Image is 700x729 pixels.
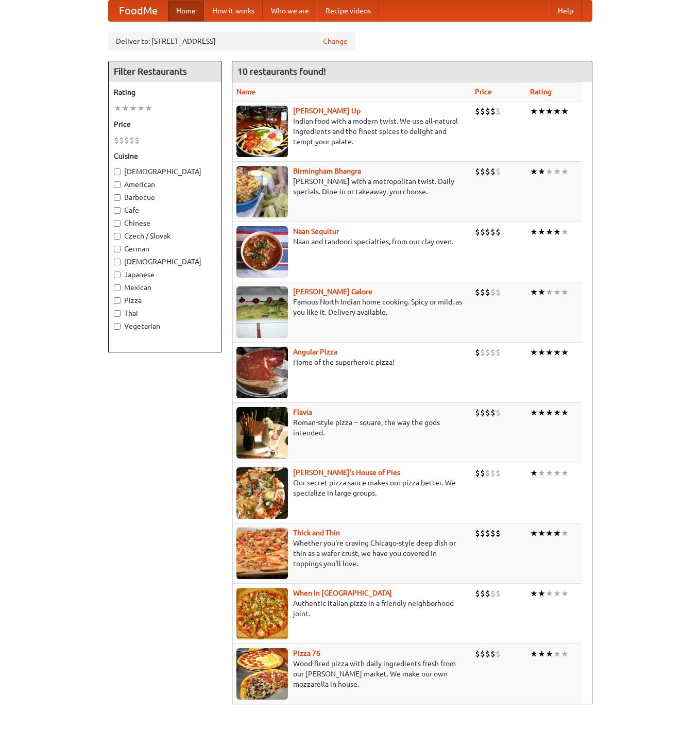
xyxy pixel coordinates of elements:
[496,106,501,117] li: $
[114,218,216,228] label: Chinese
[109,61,221,82] h4: Filter Restaurants
[236,478,467,498] p: Our secret pizza sauce makes our pizza better. We specialize in large groups.
[530,407,538,418] li: ★
[236,588,288,639] img: wheninrome.jpg
[114,269,216,280] label: Japanese
[490,528,496,539] li: $
[114,295,216,306] label: Pizza
[475,407,480,418] li: $
[236,648,288,700] img: pizza76.jpg
[530,588,538,599] li: ★
[496,528,501,539] li: $
[237,66,326,76] ng-pluralize: 10 restaurants found!
[538,588,545,599] li: ★
[561,528,569,539] li: ★
[545,407,553,418] li: ★
[490,286,496,298] li: $
[550,1,582,21] a: Help
[545,347,553,358] li: ★
[530,648,538,659] li: ★
[496,347,501,358] li: $
[545,467,553,479] li: ★
[293,348,337,356] b: Angular Pizza
[485,286,490,298] li: $
[553,407,561,418] li: ★
[561,648,569,659] li: ★
[119,134,124,146] li: $
[496,407,501,418] li: $
[480,528,485,539] li: $
[538,648,545,659] li: ★
[553,648,561,659] li: ★
[561,588,569,599] li: ★
[485,166,490,177] li: $
[263,1,317,21] a: Who we are
[114,284,121,291] input: Mexican
[236,417,467,438] p: Roman-style pizza -- square, the way the gods intended.
[114,323,121,330] input: Vegetarian
[561,407,569,418] li: ★
[129,103,137,114] li: ★
[114,103,122,114] li: ★
[236,116,467,147] p: Indian food with a modern twist. We use all-natural ingredients and the finest spices to delight ...
[134,134,140,146] li: $
[114,151,216,161] h5: Cuisine
[545,648,553,659] li: ★
[490,467,496,479] li: $
[145,103,152,114] li: ★
[293,468,400,477] a: [PERSON_NAME]'s House of Pies
[114,272,121,278] input: Japanese
[561,166,569,177] li: ★
[545,166,553,177] li: ★
[293,227,339,235] a: Naan Sequitur
[236,236,467,247] p: Naan and tandoori specialties, from our clay oven.
[545,588,553,599] li: ★
[561,286,569,298] li: ★
[114,134,119,146] li: $
[293,589,392,597] a: When in [GEOGRAPHIC_DATA]
[538,226,545,238] li: ★
[496,648,501,659] li: $
[496,286,501,298] li: $
[236,347,288,398] img: angular.jpg
[530,226,538,238] li: ★
[236,88,255,96] a: Name
[137,103,145,114] li: ★
[114,179,216,190] label: American
[545,286,553,298] li: ★
[490,106,496,117] li: $
[480,407,485,418] li: $
[530,106,538,117] li: ★
[475,648,480,659] li: $
[553,528,561,539] li: ★
[236,297,467,317] p: Famous North Indian home cooking. Spicy or mild, as you like it. Delivery available.
[480,106,485,117] li: $
[114,310,121,317] input: Thai
[485,588,490,599] li: $
[480,347,485,358] li: $
[496,467,501,479] li: $
[293,107,361,115] a: [PERSON_NAME] Up
[114,246,121,252] input: German
[553,286,561,298] li: ★
[293,529,340,537] a: Thick and Thin
[561,226,569,238] li: ★
[236,538,467,569] p: Whether you're craving Chicago-style deep dish or thin as a wafer crust, we have you covered in t...
[496,588,501,599] li: $
[114,205,216,215] label: Cafe
[538,166,545,177] li: ★
[490,226,496,238] li: $
[114,231,216,241] label: Czech / Slovak
[538,347,545,358] li: ★
[545,226,553,238] li: ★
[114,259,121,265] input: [DEMOGRAPHIC_DATA]
[293,167,361,175] a: Birmingham Bhangra
[538,106,545,117] li: ★
[236,467,288,519] img: luigis.jpg
[475,88,492,96] a: Price
[490,588,496,599] li: $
